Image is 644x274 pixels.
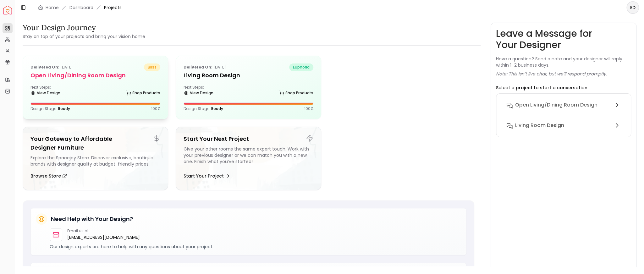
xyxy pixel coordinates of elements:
[51,215,133,223] h5: Need Help with Your Design?
[184,89,213,97] a: View Design
[30,155,160,167] div: Explore the Spacejoy Store. Discover exclusive, boutique brands with designer quality at budget-f...
[104,4,122,11] span: Projects
[496,28,631,51] h3: Leave a Message for Your Designer
[279,89,313,97] a: Shop Products
[30,106,70,111] p: Design Stage:
[501,119,626,132] button: Living Room Design
[126,89,160,97] a: Shop Products
[501,99,626,119] button: Open Living/Dining Room Design
[30,89,60,97] a: View Design
[151,106,160,111] p: 100 %
[211,106,223,111] span: Ready
[23,127,168,190] a: Your Gateway to Affordable Designer FurnitureExplore the Spacejoy Store. Discover exclusive, bout...
[515,122,564,129] h6: Living Room Design
[50,244,461,250] p: Our design experts are here to help with any questions about your project.
[69,4,93,11] a: Dashboard
[184,71,313,80] h5: Living Room Design
[496,56,631,68] p: Have a question? Send a note and your designer will reply within 1–2 business days.
[176,127,321,190] a: Start Your Next ProjectGive your other rooms the same expert touch. Work with your previous desig...
[23,23,145,33] h3: Your Design Journey
[184,106,223,111] p: Design Stage:
[38,4,122,11] nav: breadcrumb
[184,63,226,71] p: [DATE]
[184,64,212,70] b: Delivered on:
[58,106,70,111] span: Ready
[30,71,160,80] h5: Open Living/Dining Room Design
[184,146,313,167] div: Give your other rooms the same expert touch. Work with your previous designer or we can match you...
[144,63,160,71] span: bliss
[626,1,639,14] button: ED
[30,63,73,71] p: [DATE]
[627,2,638,13] span: ED
[515,101,597,109] h6: Open Living/Dining Room Design
[496,85,587,91] p: Select a project to start a conversation
[184,170,230,182] button: Start Your Project
[3,6,12,14] a: Spacejoy
[289,63,313,71] span: euphoria
[67,228,140,233] p: Email us at
[30,134,160,152] h5: Your Gateway to Affordable Designer Furniture
[30,64,59,70] b: Delivered on:
[184,85,313,97] div: Next Steps:
[496,71,607,77] p: Note: This isn’t live chat, but we’ll respond promptly.
[23,33,145,40] small: Stay on top of your projects and bring your vision home
[46,4,59,11] a: Home
[184,134,313,143] h5: Start Your Next Project
[30,170,67,182] button: Browse Store
[30,85,160,97] div: Next Steps:
[304,106,313,111] p: 100 %
[3,6,12,14] img: Spacejoy Logo
[67,233,140,241] a: [EMAIL_ADDRESS][DOMAIN_NAME]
